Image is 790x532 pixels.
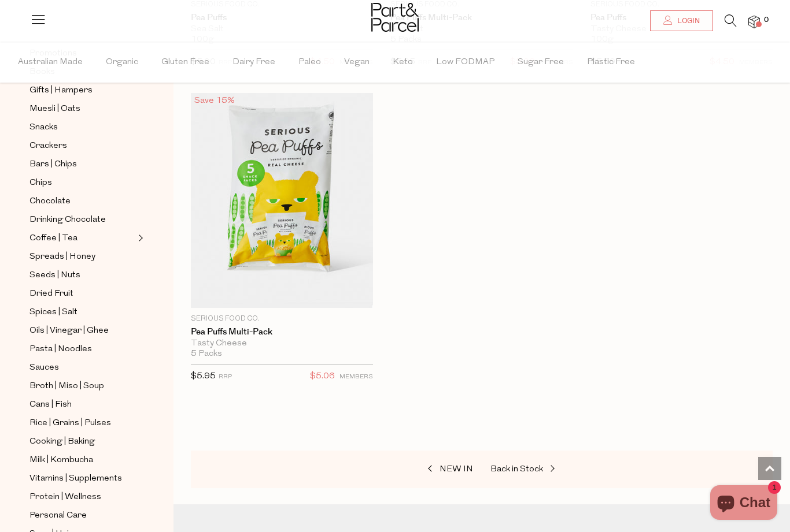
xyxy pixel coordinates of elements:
[29,306,77,319] span: Spices | Salt
[29,343,92,356] span: Pasta | Noodles
[29,490,135,504] a: Protein | Wellness
[29,194,135,209] a: Chocolate
[191,349,222,359] span: 5 Packs
[191,93,238,109] div: Save 15%
[29,176,135,190] a: Chips
[29,287,73,301] span: Dried Fruit
[191,327,373,337] a: Pea Puffs Multi-Pack
[339,374,373,380] small: MEMBERS
[29,268,135,282] a: Seeds | Nuts
[29,324,109,338] span: Oils | Vinegar | Ghee
[29,176,52,190] span: Chips
[29,434,135,449] a: Cooking | Baking
[29,250,135,264] a: Spreads | Honey
[490,465,543,474] span: Back in Stock
[29,472,122,486] span: Vitamins | Supplements
[29,305,135,319] a: Spices | Salt
[29,139,67,153] span: Crackers
[29,361,59,375] span: Sauces
[707,485,781,523] inbox-online-store-chat: Shopify online store chat
[371,3,419,32] img: Part&Parcel
[18,42,83,83] span: Australian Made
[761,15,771,25] span: 0
[674,16,700,26] span: Login
[29,379,135,393] a: Broth | Miso | Soup
[29,380,104,393] span: Broth | Miso | Soup
[29,509,87,523] span: Personal Care
[29,83,135,98] a: Gifts | Hampers
[232,42,275,83] span: Dairy Free
[191,314,373,324] p: Serious Food Co.
[29,435,95,449] span: Cooking | Baking
[29,121,58,135] span: Snacks
[298,42,321,83] span: Paleo
[29,342,135,356] a: Pasta | Noodles
[29,360,135,375] a: Sauces
[440,465,473,474] span: NEW IN
[587,42,635,83] span: Plastic Free
[357,462,473,477] a: NEW IN
[490,462,606,477] a: Back in Stock
[393,42,413,83] span: Keto
[748,16,760,28] a: 0
[29,416,135,430] a: Rice | Grains | Pulses
[29,416,111,430] span: Rice | Grains | Pulses
[29,102,135,116] a: Muesli | Oats
[29,323,135,338] a: Oils | Vinegar | Ghee
[29,398,72,412] span: Cans | Fish
[29,453,135,467] a: Milk | Kombucha
[29,195,71,209] span: Chocolate
[29,139,135,153] a: Crackers
[106,42,138,83] span: Organic
[29,397,135,412] a: Cans | Fish
[29,471,135,486] a: Vitamins | Supplements
[29,158,77,172] span: Bars | Chips
[29,102,80,116] span: Muesli | Oats
[29,250,95,264] span: Spreads | Honey
[135,231,143,245] button: Expand/Collapse Coffee | Tea
[436,42,494,83] span: Low FODMAP
[29,231,135,245] a: Coffee | Tea
[29,120,135,135] a: Snacks
[29,269,80,282] span: Seeds | Nuts
[29,287,135,301] a: Dried Fruit
[650,10,713,31] a: Login
[191,372,216,381] span: $5.95
[161,42,209,83] span: Gluten Free
[191,93,373,308] img: Pea Puffs Multi-Pack
[29,213,106,227] span: Drinking Chocolate
[29,453,93,467] span: Milk | Kombucha
[310,369,335,384] span: $5.06
[219,374,232,380] small: RRP
[29,157,135,172] a: Bars | Chips
[29,213,135,227] a: Drinking Chocolate
[29,490,101,504] span: Protein | Wellness
[29,232,77,245] span: Coffee | Tea
[29,84,93,98] span: Gifts | Hampers
[191,338,373,349] div: Tasty Cheese
[29,508,135,523] a: Personal Care
[344,42,370,83] span: Vegan
[518,42,564,83] span: Sugar Free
